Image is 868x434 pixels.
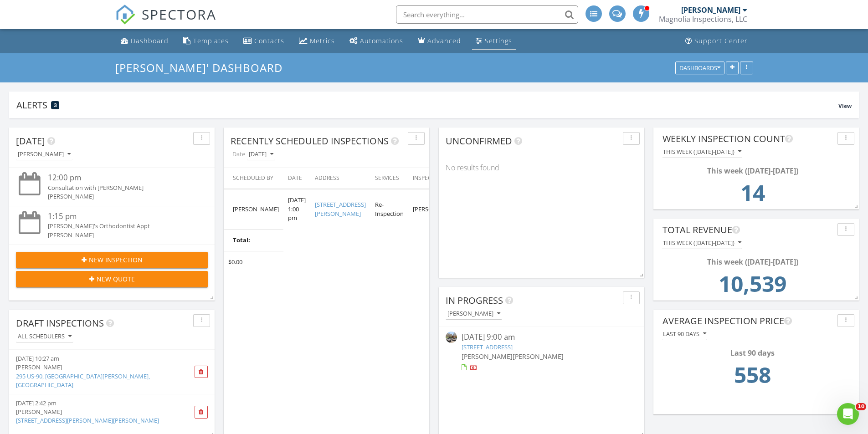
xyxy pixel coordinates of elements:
a: [STREET_ADDRESS] [462,343,513,351]
td: Re-Inspection [370,189,408,229]
div: No results found [439,155,644,180]
div: Contacts [254,36,284,45]
th: Address [310,168,370,189]
th: Date [283,168,310,189]
div: All schedulers [18,333,72,340]
span: SPECTORA [142,5,216,24]
div: Alerts [16,99,838,111]
a: SPECTORA [115,12,216,31]
button: This week ([DATE]-[DATE]) [663,146,742,158]
label: Date [231,148,247,160]
iframe: Intercom live chat [837,403,859,425]
b: Total: [233,236,250,245]
div: Last 90 days [665,347,840,358]
div: [PERSON_NAME] [18,151,71,158]
button: This week ([DATE]-[DATE]) [663,237,742,249]
button: [DATE] [247,148,275,161]
div: Dashboards [679,65,720,71]
span: [PERSON_NAME] [513,352,564,361]
th: Inspector [408,168,463,189]
div: Support Center [694,36,748,45]
span: [PERSON_NAME] [462,352,513,361]
div: This week ([DATE]-[DATE]) [663,148,741,155]
div: Total Revenue [663,223,834,237]
div: Consultation with [PERSON_NAME] [48,184,192,192]
span: [DATE] [16,135,45,147]
div: [DATE] [249,151,273,158]
a: Templates [180,33,232,50]
a: Automations (Advanced) [346,33,407,50]
div: [PERSON_NAME] [48,231,192,240]
span: In Progress [446,294,503,306]
a: 295 US-90, [GEOGRAPHIC_DATA][PERSON_NAME], [GEOGRAPHIC_DATA] [16,372,150,389]
a: Advanced [414,33,465,50]
a: [DATE] 2:42 pm [PERSON_NAME] [STREET_ADDRESS][PERSON_NAME][PERSON_NAME] [16,399,176,425]
button: [PERSON_NAME] [16,148,72,161]
button: All schedulers [16,331,73,343]
div: [PERSON_NAME] [48,192,192,201]
a: [STREET_ADDRESS][PERSON_NAME][PERSON_NAME] [16,416,159,424]
span: New Inspection [89,255,143,265]
th: Scheduled By [224,168,283,189]
div: This week ([DATE]-[DATE]) [663,240,741,246]
td: [DATE] 1:00 pm [283,189,310,229]
a: [STREET_ADDRESS][PERSON_NAME] [315,200,366,218]
span: Unconfirmed [446,135,512,147]
div: [DATE] 9:00 am [462,332,621,343]
th: Services [370,168,408,189]
div: Metrics [310,36,335,45]
td: 10539.0 [665,267,840,306]
a: [DATE] 10:27 am [PERSON_NAME] 295 US-90, [GEOGRAPHIC_DATA][PERSON_NAME], [GEOGRAPHIC_DATA] [16,354,176,389]
div: Dashboard [131,36,169,45]
div: Magnolia Inspections, LLC [659,15,747,24]
button: Dashboards [675,61,724,74]
a: [PERSON_NAME]' Dashboard [115,60,290,75]
a: Support Center [682,33,751,50]
button: [PERSON_NAME] [446,308,502,320]
div: [PERSON_NAME]'s Orthodontist Appt [48,222,192,230]
button: Last 90 days [663,328,707,340]
div: This week ([DATE]-[DATE]) [665,256,840,267]
span: 10 [856,403,866,410]
div: This week ([DATE]-[DATE]) [665,165,840,176]
td: 557.76 [665,358,840,397]
a: Contacts [240,33,288,50]
a: [DATE] 9:00 am [STREET_ADDRESS] [PERSON_NAME][PERSON_NAME] [446,332,637,372]
td: [PERSON_NAME] [224,189,283,229]
img: streetview [446,332,457,343]
div: [PERSON_NAME] [681,5,740,15]
td: 14 [665,176,840,214]
span: View [838,102,852,110]
div: Last 90 days [663,331,706,337]
div: [PERSON_NAME] [16,363,176,372]
div: Settings [485,36,512,45]
a: Metrics [295,33,339,50]
a: Dashboard [117,33,172,50]
div: Average Inspection Price [663,314,834,328]
div: Advanced [427,36,461,45]
div: [PERSON_NAME] [16,408,176,416]
td: $0.00 [224,251,283,273]
span: Draft Inspections [16,317,104,329]
div: [DATE] 10:27 am [16,354,176,363]
td: [PERSON_NAME] [408,189,463,229]
div: Templates [193,36,229,45]
span: 3 [54,102,57,108]
div: 12:00 pm [48,172,192,184]
div: 1:15 pm [48,211,192,222]
div: Automations [360,36,403,45]
a: Settings [472,33,516,50]
span: Recently Scheduled Inspections [231,135,389,147]
input: Search everything... [396,5,578,24]
div: [PERSON_NAME] [447,311,500,317]
button: New Inspection [16,252,208,268]
img: The Best Home Inspection Software - Spectora [115,5,135,25]
div: Weekly Inspection Count [663,132,834,146]
div: [DATE] 2:42 pm [16,399,176,408]
span: New Quote [97,274,135,284]
button: New Quote [16,271,208,287]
